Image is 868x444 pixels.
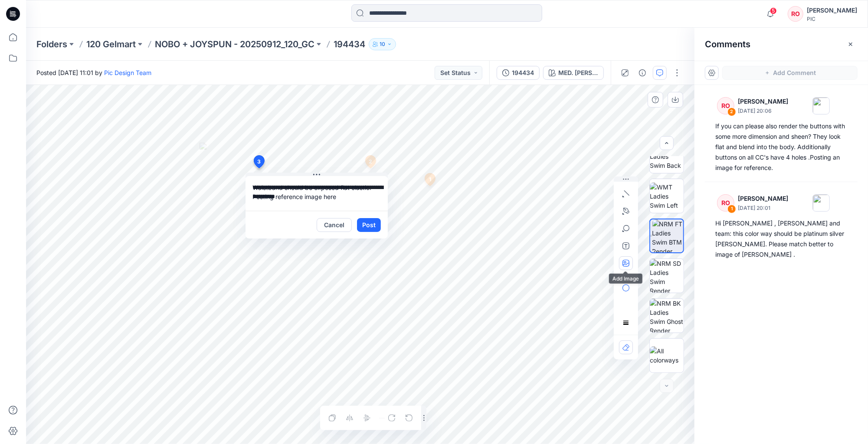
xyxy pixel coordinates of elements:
button: 10 [369,38,396,50]
h2: Comments [705,39,750,49]
div: PIC [807,16,857,22]
img: WMT Ladies Swim Back [650,143,684,170]
button: Cancel [317,218,352,232]
div: MED. [PERSON_NAME] [558,68,598,78]
p: [PERSON_NAME] [738,96,788,107]
p: 10 [380,39,385,49]
div: RO [717,97,734,114]
button: Add Comment [722,66,858,80]
div: [PERSON_NAME] [807,5,857,16]
div: If you can please also render the buttons with some more dimension and sheen? They look flat and ... [715,121,847,173]
a: Folders [36,38,67,50]
a: NOBO + JOYSPUN - 20250912_120_GC [155,38,314,50]
button: Details [635,66,649,80]
p: [DATE] 20:06 [738,107,788,115]
span: 5 [770,7,777,14]
img: NRM BK Ladies Swim Ghost Render [650,299,684,333]
button: MED. [PERSON_NAME] [543,66,604,80]
p: 194434 [334,38,365,50]
img: NRM SD Ladies Swim Render [650,259,684,293]
div: RO [717,194,734,212]
button: 194434 [497,66,540,80]
img: All colorways [650,346,684,365]
div: Hi [PERSON_NAME] , [PERSON_NAME] and team: this color way should be platinum silver [PERSON_NAME]... [715,218,847,260]
img: WMT Ladies Swim Left [650,183,684,210]
a: 120 Gelmart [86,38,136,50]
a: Pic Design Team [104,69,151,76]
span: 3 [258,158,261,166]
button: Post [357,218,381,232]
p: [PERSON_NAME] [738,193,788,204]
div: 1 [727,205,736,213]
span: Posted [DATE] 11:01 by [36,68,151,77]
div: 194434 [512,68,534,78]
img: NRM FT Ladies Swim BTM Render [652,219,683,252]
p: [DATE] 20:01 [738,204,788,212]
div: 2 [727,108,736,116]
div: RO [788,6,803,22]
